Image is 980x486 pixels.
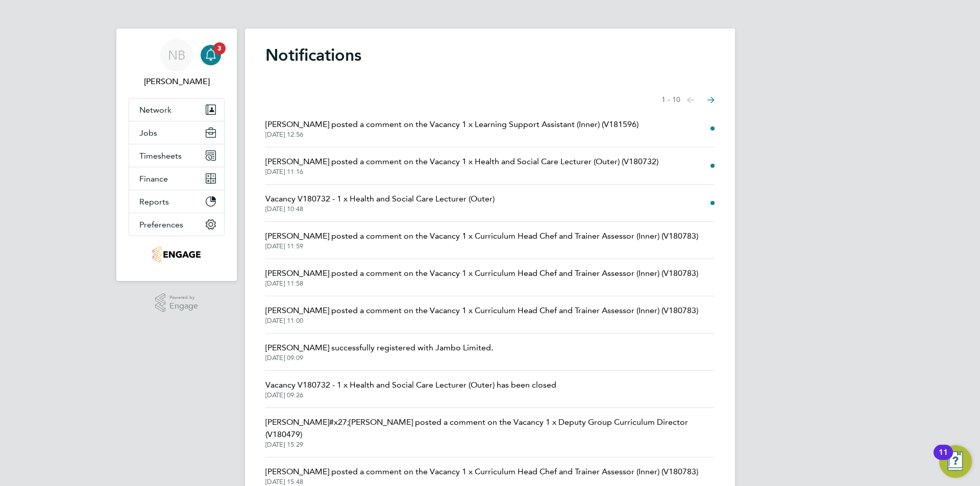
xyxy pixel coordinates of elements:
[139,174,168,184] span: Finance
[139,105,171,115] span: Network
[153,246,200,263] img: jambo-logo-retina.png
[155,293,199,313] a: Powered byEngage
[661,90,715,110] nav: Select page of notifications list
[265,267,698,288] a: [PERSON_NAME] posted a comment on the Vacancy 1 x Curriculum Head Chef and Trainer Assessor (Inne...
[129,213,224,236] button: Preferences
[265,478,698,486] span: [DATE] 15:48
[661,95,680,105] span: 1 - 10
[129,121,224,144] button: Jobs
[129,144,224,167] button: Timesheets
[265,118,639,131] span: [PERSON_NAME] posted a comment on the Vacancy 1 x Learning Support Assistant (Inner) (V181596)
[265,156,658,168] span: [PERSON_NAME] posted a comment on the Vacancy 1 x Health and Social Care Lecturer (Outer) (V180732)
[129,39,225,88] a: NB[PERSON_NAME]
[265,267,698,279] span: [PERSON_NAME] posted a comment on the Vacancy 1 x Curriculum Head Chef and Trainer Assessor (Inne...
[265,416,715,441] span: [PERSON_NAME]#x27;[PERSON_NAME] posted a comment on the Vacancy 1 x Deputy Group Curriculum Direc...
[265,379,556,399] a: Vacancy V180732 - 1 x Health and Social Care Lecturer (Outer) has been closed[DATE] 09:26
[939,445,972,478] button: Open Resource Center, 11 new notifications
[139,151,182,161] span: Timesheets
[265,193,495,205] span: Vacancy V180732 - 1 x Health and Social Care Lecturer (Outer)
[129,167,224,190] button: Finance
[265,441,715,449] span: [DATE] 15:29
[265,354,493,362] span: [DATE] 09:09
[265,466,698,486] a: [PERSON_NAME] posted a comment on the Vacancy 1 x Curriculum Head Chef and Trainer Assessor (Inne...
[265,342,493,354] span: [PERSON_NAME] successfully registered with Jambo Limited.
[139,220,183,229] span: Preferences
[265,379,556,391] span: Vacancy V180732 - 1 x Health and Social Care Lecturer (Outer) has been closed
[116,29,237,281] nav: Main navigation
[213,42,226,55] span: 3
[169,293,198,302] span: Powered by
[265,193,495,213] a: Vacancy V180732 - 1 x Health and Social Care Lecturer (Outer)[DATE] 10:48
[265,45,715,65] h1: Notifications
[168,48,185,62] span: NB
[265,242,698,250] span: [DATE] 11:59
[265,279,698,288] span: [DATE] 11:58
[169,302,198,311] span: Engage
[265,391,556,399] span: [DATE] 09:26
[265,168,658,176] span: [DATE] 11:16
[265,466,698,478] span: [PERSON_NAME] posted a comment on the Vacancy 1 x Curriculum Head Chef and Trainer Assessor (Inne...
[265,118,639,139] a: [PERSON_NAME] posted a comment on the Vacancy 1 x Learning Support Assistant (Inner) (V181596)[DA...
[201,39,221,71] a: 3
[265,131,639,139] span: [DATE] 12:56
[265,304,698,317] span: [PERSON_NAME] posted a comment on the Vacancy 1 x Curriculum Head Chef and Trainer Assessor (Inne...
[265,230,698,242] span: [PERSON_NAME] posted a comment on the Vacancy 1 x Curriculum Head Chef and Trainer Assessor (Inne...
[265,230,698,250] a: [PERSON_NAME] posted a comment on the Vacancy 1 x Curriculum Head Chef and Trainer Assessor (Inne...
[265,304,698,325] a: [PERSON_NAME] posted a comment on the Vacancy 1 x Curriculum Head Chef and Trainer Assessor (Inne...
[265,156,658,176] a: [PERSON_NAME] posted a comment on the Vacancy 1 x Health and Social Care Lecturer (Outer) (V18073...
[129,246,225,263] a: Go to home page
[265,317,698,325] span: [DATE] 11:00
[265,205,495,213] span: [DATE] 10:48
[939,452,948,466] div: 11
[265,416,715,449] a: [PERSON_NAME]#x27;[PERSON_NAME] posted a comment on the Vacancy 1 x Deputy Group Curriculum Direc...
[129,75,225,88] span: Nick Briant
[139,197,169,207] span: Reports
[265,342,493,362] a: [PERSON_NAME] successfully registered with Jambo Limited.[DATE] 09:09
[129,98,224,121] button: Network
[139,128,157,138] span: Jobs
[129,190,224,213] button: Reports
